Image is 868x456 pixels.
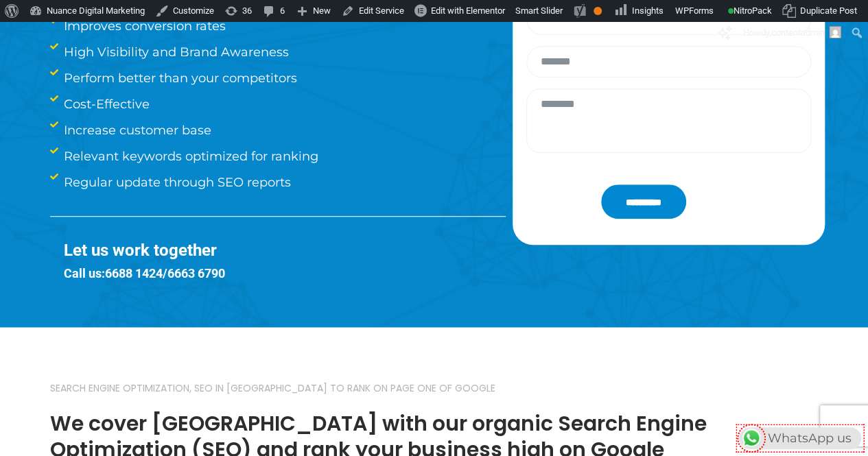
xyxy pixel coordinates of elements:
small: Search Engine Optimization, SEO in [GEOGRAPHIC_DATA] to rank on page one of Google [50,375,819,401]
span: Edit with Elementor [431,5,505,16]
span: Improves conversion rates [60,16,226,36]
h3: Let us work together [64,241,506,261]
h4: Call us: / [64,266,506,281]
a: 6688 1424 [105,266,163,280]
span: Regular update through SEO reports [60,173,291,192]
span: Perform better than your competitors [60,69,297,88]
span: Insights [632,5,664,16]
a: 6663 6790 [167,266,225,280]
span: Cost-Effective [60,95,150,114]
span: High Visibility and Brand Awareness [60,43,289,62]
a: Howdy, [738,22,847,44]
img: WhatsApp [740,427,762,449]
span: Increase customer base [60,121,211,140]
span: Relevant keywords optimized for ranking [60,147,318,166]
span: contentadmin [771,27,825,38]
a: WhatsAppWhatsApp us [739,431,861,446]
div: OK [594,7,602,15]
div: WhatsApp us [739,427,861,449]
